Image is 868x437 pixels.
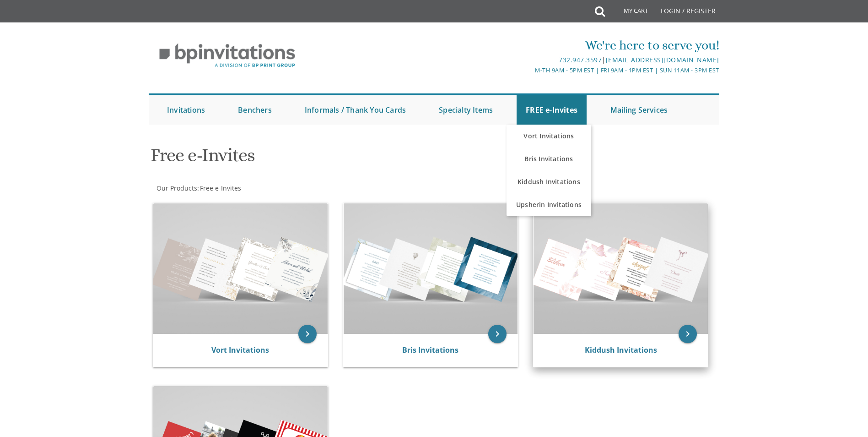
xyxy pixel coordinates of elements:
a: FREE e-Invites [517,95,587,125]
img: Bris Invitations [344,203,518,334]
div: M-Th 9am - 5pm EST | Fri 9am - 1pm EST | Sun 11am - 3pm EST [340,66,719,75]
div: | [340,55,719,66]
a: Kiddush Invitations [507,170,591,193]
a: My Cart [604,1,654,24]
a: keyboard_arrow_right [298,325,317,343]
a: Benchers [229,95,281,125]
a: keyboard_arrow_right [679,325,697,343]
a: Our Products [156,184,197,192]
a: Kiddush Invitations [585,345,657,355]
h1: Free e-Invites [151,145,524,172]
a: Vort Invitations [211,345,269,355]
a: 732.947.3597 [559,55,602,64]
a: Invitations [158,95,214,125]
a: [EMAIL_ADDRESS][DOMAIN_NAME] [606,55,719,64]
a: keyboard_arrow_right [488,325,507,343]
a: Mailing Services [601,95,677,125]
a: Vort Invitations [507,125,591,147]
img: Kiddush Invitations [534,203,708,334]
img: BP Invitation Loft [149,37,306,75]
a: Upsherin Invitations [507,193,591,216]
div: We're here to serve you! [340,36,719,55]
img: Vort Invitations [153,203,328,334]
a: Free e-Invites [199,184,241,192]
div: : [149,184,434,193]
a: Specialty Items [430,95,502,125]
a: Informals / Thank You Cards [296,95,415,125]
a: Bris Invitations [402,345,458,355]
span: Free e-Invites [200,184,241,192]
a: Bris Invitations [507,147,591,170]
